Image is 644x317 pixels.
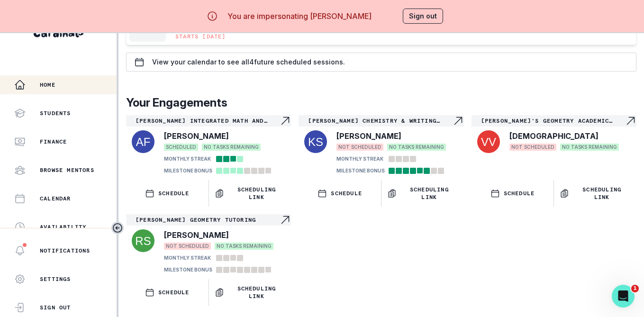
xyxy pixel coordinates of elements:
a: [PERSON_NAME]'s Geometry Academic MentorshipNavigate to engagement page[DEMOGRAPHIC_DATA]NOT SCHE... [472,115,636,155]
span: NOT SCHEDULED [509,144,556,151]
p: MILESTONE BONUS [164,167,212,174]
span: NOT SCHEDULED [164,243,211,250]
p: MILESTONE BONUS [164,266,212,273]
a: [PERSON_NAME] Geometry tutoringNavigate to engagement page[PERSON_NAME]NOT SCHEDULEDNO TASKS REMA... [126,214,291,275]
img: svg [477,130,500,153]
p: SCHEDULE [331,190,362,197]
button: Scheduling Link [381,180,464,207]
button: SCHEDULE [299,180,381,207]
img: svg [132,130,154,153]
button: Scheduling Link [554,180,636,207]
p: Sign Out [40,304,71,311]
p: Notifications [40,247,91,254]
p: Students [40,109,71,117]
p: You are impersonating [PERSON_NAME] [227,10,372,22]
p: [DEMOGRAPHIC_DATA] [509,130,599,142]
button: Scheduling Link [209,180,291,207]
button: SCHEDULE [126,180,209,207]
p: Scheduling Link [228,186,286,201]
p: SCHEDULE [158,190,190,197]
p: SCHEDULE [504,190,535,197]
p: Finance [40,138,67,145]
svg: Navigate to engagement page [280,115,291,127]
p: MILESTONE BONUS [336,167,385,174]
p: MONTHLY STREAK [164,254,211,262]
p: Scheduling Link [573,186,631,201]
img: svg [304,130,327,153]
svg: Navigate to engagement page [453,115,464,127]
svg: Navigate to engagement page [625,115,636,127]
p: Scheduling Link [400,186,458,201]
button: Sign out [403,9,443,24]
p: [PERSON_NAME] Chemistry & Writing Academic Mentorship [308,117,452,125]
img: svg [132,229,154,252]
p: [PERSON_NAME] [164,130,229,142]
span: SCHEDULED [164,144,198,151]
p: Calendar [40,195,71,202]
p: MONTHLY STREAK [336,155,383,163]
button: Toggle sidebar [111,222,124,234]
a: [PERSON_NAME] Integrated Math and Executive Functioning MentorshipNavigate to engagement page[PER... [126,115,291,176]
p: Starts [DATE] [175,33,226,40]
p: [PERSON_NAME] Integrated Math and Executive Functioning Mentorship [136,117,280,125]
p: View your calendar to see all 4 future scheduled sessions. [152,58,345,66]
span: NOT SCHEDULED [336,144,383,151]
p: Home [40,81,55,89]
p: Browse Mentors [40,166,94,174]
p: [PERSON_NAME] [336,130,401,142]
p: Availability [40,223,86,231]
a: [PERSON_NAME] Chemistry & Writing Academic MentorshipNavigate to engagement page[PERSON_NAME]NOT ... [299,115,463,176]
p: MONTHLY STREAK [164,155,211,163]
p: [PERSON_NAME] Geometry tutoring [136,216,280,224]
button: SCHEDULE [126,279,209,306]
span: NO TASKS REMAINING [215,243,273,250]
span: NO TASKS REMAINING [387,144,446,151]
svg: Navigate to engagement page [280,214,291,226]
iframe: Intercom live chat [612,285,635,308]
span: NO TASKS REMAINING [202,144,261,151]
span: 1 [631,285,639,292]
span: NO TASKS REMAINING [560,144,619,151]
p: Settings [40,275,71,283]
p: Your Engagements [126,94,636,111]
p: [PERSON_NAME]'s Geometry Academic Mentorship [481,117,625,125]
p: [PERSON_NAME] [164,229,229,241]
button: SCHEDULE [472,180,554,207]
